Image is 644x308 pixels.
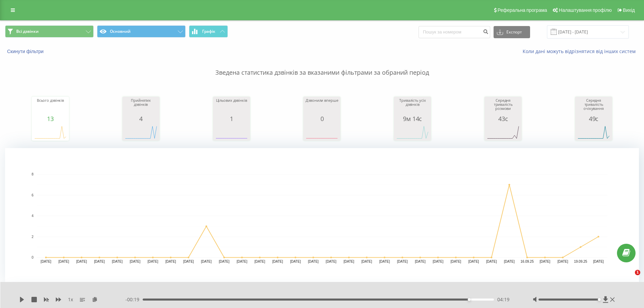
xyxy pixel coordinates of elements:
[112,260,123,263] text: [DATE]
[635,270,640,275] span: 1
[215,115,248,122] div: 1
[433,260,444,263] text: [DATE]
[290,260,301,263] text: [DATE]
[498,7,547,13] span: Реферальна програма
[97,25,186,38] button: Основний
[125,296,143,303] span: - 00:19
[577,122,611,142] svg: A chart.
[124,115,158,122] div: 4
[305,98,339,115] div: Дзвонили вперше
[559,7,612,13] span: Налаштування профілю
[623,7,635,13] span: Вихід
[33,115,67,122] div: 13
[183,260,194,263] text: [DATE]
[305,122,339,142] svg: A chart.
[31,214,33,218] text: 4
[415,260,426,263] text: [DATE]
[326,260,337,263] text: [DATE]
[397,260,408,263] text: [DATE]
[58,260,69,263] text: [DATE]
[33,122,67,142] svg: A chart.
[486,122,520,142] svg: A chart.
[593,260,604,263] text: [DATE]
[124,98,158,115] div: Прийнятих дзвінків
[5,55,639,77] p: Зведена статистика дзвінків за вказаними фільтрами за обраний період
[361,260,372,263] text: [DATE]
[215,98,248,115] div: Цільових дзвінків
[5,48,47,54] button: Скинути фільтри
[305,115,339,122] div: 0
[343,260,354,263] text: [DATE]
[598,298,601,301] div: Accessibility label
[215,122,248,142] svg: A chart.
[68,296,73,303] span: 1 x
[31,172,33,176] text: 8
[189,25,228,38] button: Графік
[237,260,247,263] text: [DATE]
[201,260,212,263] text: [DATE]
[16,29,39,34] span: Всі дзвінки
[165,260,176,263] text: [DATE]
[219,260,230,263] text: [DATE]
[486,98,520,115] div: Середня тривалість розмови
[396,98,429,115] div: Тривалість усіх дзвінків
[130,260,141,263] text: [DATE]
[497,296,509,303] span: 04:19
[147,260,158,263] text: [DATE]
[76,260,87,263] text: [DATE]
[521,260,534,263] text: 16.09.25
[272,260,283,263] text: [DATE]
[486,260,497,263] text: [DATE]
[33,98,67,115] div: Всього дзвінків
[379,260,390,263] text: [DATE]
[468,298,470,301] div: Accessibility label
[5,148,639,283] svg: A chart.
[468,260,479,263] text: [DATE]
[124,122,158,142] svg: A chart.
[396,122,429,142] svg: A chart.
[494,26,530,38] button: Експорт
[621,270,637,286] iframe: Intercom live chat
[451,260,461,263] text: [DATE]
[5,25,94,38] button: Всі дзвінки
[202,29,215,34] span: Графік
[419,26,490,38] input: Пошук за номером
[577,115,611,122] div: 49с
[31,235,33,239] text: 2
[31,193,33,197] text: 6
[540,260,550,263] text: [DATE]
[308,260,319,263] text: [DATE]
[31,256,33,259] text: 0
[255,260,265,263] text: [DATE]
[523,48,639,54] a: Коли дані можуть відрізнятися вiд інших систем
[486,115,520,122] div: 43с
[577,98,611,115] div: Середня тривалість очікування
[504,260,515,263] text: [DATE]
[41,260,51,263] text: [DATE]
[396,115,429,122] div: 9м 14с
[94,260,105,263] text: [DATE]
[574,260,587,263] text: 19.09.25
[557,260,568,263] text: [DATE]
